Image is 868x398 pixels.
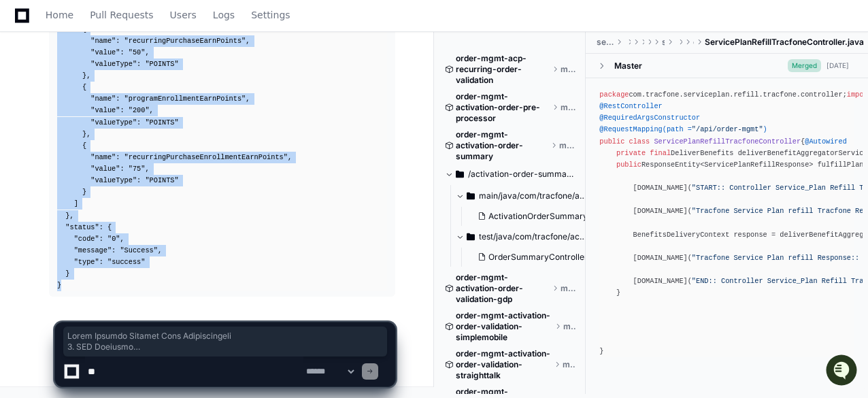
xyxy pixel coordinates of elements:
span: "value" [90,165,120,173]
span: , [145,165,149,173]
span: "75" [129,165,146,173]
span: Settings [251,11,290,19]
span: master [561,283,575,294]
span: , [120,235,124,243]
svg: Directory [467,188,475,204]
span: "programEnrollmentEarnPoints" [124,95,246,103]
div: com.tracfone.serviceplan.refill.tracfone.controller; com.tracfone.serviceplan.refill.tracfone.api... [599,89,854,357]
span: : [99,258,103,266]
span: "name" [90,37,116,45]
span: "recurringPurchaseEnrollmentEarnPoints" [124,153,288,161]
span: order-mgmt-acp-recurring-order-validation [456,53,550,86]
div: We're offline, but we'll be back soon! [46,115,197,126]
span: "200" [129,106,150,114]
span: @RequestMapping(path = ) [599,126,767,134]
span: Lorem Ipsumdo Sitamet Cons Adipiscingeli 3. SED Doeiusmo Temporinci: UtlaboreetDolorEmagnaaLiquae... [67,331,383,352]
span: } [65,269,69,278]
img: 1756235613930-3d25f9e4-fa56-45dd-b3ad-e072dfbd1548 [14,101,38,126]
span: public [616,161,641,169]
span: , [288,153,292,161]
span: @RequiredArgsConstructor [599,114,700,122]
span: "/api/order-mgmt" [692,126,763,134]
span: : [137,176,141,184]
span: , [86,71,90,80]
span: } [82,130,86,138]
span: } [82,71,86,80]
span: master [561,64,575,75]
span: package [599,90,629,99]
div: Start new chat [46,101,223,115]
svg: Directory [456,166,464,182]
span: { [82,83,86,91]
span: , [86,130,90,138]
span: } [57,281,61,289]
span: : [137,60,141,68]
span: { [82,25,86,33]
button: Start new chat [231,105,248,122]
span: , [150,106,154,114]
button: OrderSummaryControllerTest.java [472,248,589,267]
span: ServicePlanRefillTracfoneController.java [705,37,864,48]
span: , [158,246,162,254]
span: "name" [90,153,116,161]
span: Pull Requests [90,11,153,19]
span: @RestController [599,103,662,111]
span: ActivationOrderSummaryController.java [488,211,644,222]
iframe: Open customer support [824,353,861,390]
span: class [629,137,650,146]
span: private [616,149,646,157]
span: : [120,48,124,56]
span: "name" [90,95,116,103]
span: order-mgmt-activation-order-validation-gdp [456,272,550,305]
span: "type" [74,258,99,266]
span: "Success" [120,246,157,254]
span: Logs [213,11,235,19]
span: master [559,140,575,151]
span: controller [693,37,694,48]
button: /activation-order-summary/src [445,163,575,185]
span: , [70,212,74,220]
span: } [82,188,86,196]
span: @Autowired [805,137,847,146]
span: : [116,95,120,103]
span: { [107,223,112,231]
div: [DATE] [827,61,849,71]
img: PlayerZero [14,14,41,41]
span: serviceplan [662,37,665,48]
span: Users [170,11,197,19]
span: , [145,48,149,56]
span: { [82,142,86,150]
span: "0" [107,235,120,243]
span: "success" [107,258,145,266]
span: Home [46,11,73,19]
span: "value" [90,106,120,114]
span: "valueType" [90,176,137,184]
span: : [116,153,120,161]
span: serviceplan-refill-tracfone [597,37,614,48]
span: : [99,235,103,243]
span: "recurringPurchaseEarnPoints" [124,37,246,45]
span: main/java/com/tracfone/activation/order/summary/controller [479,190,586,201]
a: Powered byPylon [96,142,165,153]
span: ServicePlanRefillTracfoneController [654,137,801,146]
span: "status" [65,223,99,231]
span: master [561,102,575,113]
span: OrderSummaryControllerTest.java [488,252,622,263]
span: ] [74,199,78,208]
span: "message" [74,246,112,254]
span: : [120,106,124,114]
span: /activation-order-summary/src [468,169,575,180]
button: ActivationOrderSummaryController.java [472,207,589,226]
span: } [65,212,69,220]
svg: Directory [467,229,475,245]
span: "valueType" [90,118,137,127]
span: : [99,223,103,231]
span: : [116,37,120,45]
span: final [650,149,671,157]
span: "POINTS" [145,118,178,127]
span: order-mgmt-activation-order-pre-processor [456,91,550,124]
span: Pylon [135,143,165,153]
span: Merged [788,59,821,72]
span: : [137,118,141,127]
